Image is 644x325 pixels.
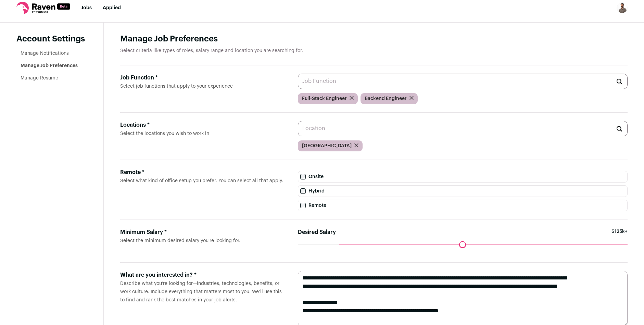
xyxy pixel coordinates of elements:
h1: Manage Job Preferences [120,34,628,45]
input: Onsite [300,174,306,179]
span: [GEOGRAPHIC_DATA] [302,142,352,149]
input: Hybrid [300,188,306,194]
input: Remote [300,203,306,208]
label: Desired Salary [298,228,336,236]
img: 10099330-medium_jpg [617,2,628,13]
a: Manage Resume [21,76,58,80]
div: Locations * [120,121,287,129]
label: Hybrid [298,185,628,197]
div: Remote * [120,168,287,176]
div: Job Function * [120,74,287,82]
input: Job Function [298,74,628,89]
span: Select the locations you wish to work in [120,131,209,136]
span: Describe what you’re looking for—industries, technologies, benefits, or work culture. Include eve... [120,281,282,302]
span: Backend Engineer [365,95,407,102]
div: Minimum Salary * [120,228,287,236]
span: Select the minimum desired salary you’re looking for. [120,238,240,243]
a: Manage Job Preferences [21,63,78,68]
span: Select what kind of office setup you prefer. You can select all that apply. [120,178,283,183]
span: Select job functions that apply to your experience [120,84,233,89]
p: Select criteria like types of roles, salary range and location you are searching for. [120,47,628,54]
input: Location [298,121,628,136]
header: Account Settings [16,34,87,45]
a: Manage Notifications [21,51,69,56]
div: What are you interested in? * [120,271,287,279]
span: $125k+ [611,228,628,245]
label: Remote [298,200,628,211]
label: Onsite [298,171,628,183]
span: Full-Stack Engineer [302,95,347,102]
a: Jobs [81,5,92,10]
button: Open dropdown [617,2,628,13]
a: Applied [103,5,121,10]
